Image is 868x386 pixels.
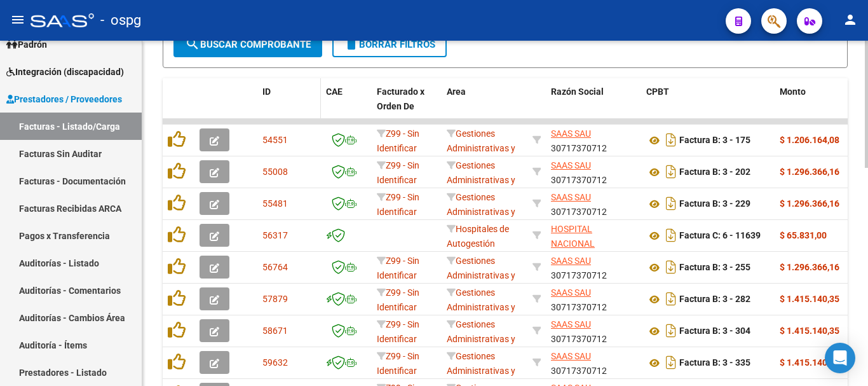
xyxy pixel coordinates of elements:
[551,319,591,329] span: SAAS SAU
[551,317,636,344] div: 30717370712
[372,78,442,134] datatable-header-cell: Facturado x Orden De
[447,86,466,97] span: Area
[377,86,424,111] span: Facturado x Orden De
[326,86,342,97] span: CAE
[257,78,321,134] datatable-header-cell: ID
[551,351,591,361] span: SAAS SAU
[447,256,515,295] span: Gestiones Administrativas y Otros
[551,224,619,277] span: HOSPITAL NACIONAL PROFESOR [PERSON_NAME]
[185,36,200,52] mat-icon: search
[780,167,839,177] strong: $ 1.296.366,16
[551,349,636,376] div: 30717370712
[447,287,515,327] span: Gestiones Administrativas y Otros
[262,135,288,145] span: 54551
[262,198,288,209] span: 55481
[663,321,679,341] i: Descargar documento
[262,326,288,336] span: 58671
[780,357,839,368] strong: $ 1.415.140,35
[6,92,122,106] span: Prestadores / Proveedores
[551,128,591,139] span: SAAS SAU
[262,262,288,272] span: 56764
[447,160,515,200] span: Gestiones Administrativas y Otros
[646,86,669,97] span: CPBT
[185,39,311,50] span: Buscar Comprobante
[551,160,591,170] span: SAAS SAU
[6,38,47,52] span: Padrón
[679,135,750,146] strong: Factura B: 3 - 175
[6,65,124,79] span: Integración (discapacidad)
[262,294,288,304] span: 57879
[663,130,679,150] i: Descargar documento
[447,128,515,168] span: Gestiones Administrativas y Otros
[780,262,839,272] strong: $ 1.296.366,16
[663,352,679,373] i: Descargar documento
[321,78,372,134] datatable-header-cell: CAE
[377,319,419,344] span: Z99 - Sin Identificar
[780,86,806,97] span: Monto
[551,254,636,280] div: 30717370712
[663,257,679,277] i: Descargar documento
[843,12,858,27] mat-icon: person
[679,263,750,273] strong: Factura B: 3 - 255
[551,158,636,185] div: 30717370712
[173,32,322,57] button: Buscar Comprobante
[551,222,636,249] div: 30635976809
[262,86,271,97] span: ID
[100,6,141,34] span: - ospg
[679,294,750,305] strong: Factura B: 3 - 282
[825,343,855,373] div: Open Intercom Messenger
[447,192,515,231] span: Gestiones Administrativas y Otros
[679,231,761,241] strong: Factura C: 6 - 11639
[332,32,447,57] button: Borrar Filtros
[442,78,527,134] datatable-header-cell: Area
[377,128,419,153] span: Z99 - Sin Identificar
[377,287,419,312] span: Z99 - Sin Identificar
[679,326,750,336] strong: Factura B: 3 - 304
[447,224,509,249] span: Hospitales de Autogestión
[377,351,419,376] span: Z99 - Sin Identificar
[663,225,679,245] i: Descargar documento
[377,256,419,280] span: Z99 - Sin Identificar
[780,326,839,336] strong: $ 1.415.140,35
[679,358,750,368] strong: Factura B: 3 - 335
[262,230,288,240] span: 56317
[780,230,827,240] strong: $ 65.831,00
[775,78,851,134] datatable-header-cell: Monto
[663,289,679,309] i: Descargar documento
[663,162,679,182] i: Descargar documento
[551,190,636,217] div: 30717370712
[780,198,839,209] strong: $ 1.296.366,16
[679,167,750,177] strong: Factura B: 3 - 202
[641,78,775,134] datatable-header-cell: CPBT
[780,135,839,145] strong: $ 1.206.164,08
[551,256,591,266] span: SAAS SAU
[377,160,419,185] span: Z99 - Sin Identificar
[546,78,641,134] datatable-header-cell: Razón Social
[262,167,288,177] span: 55008
[447,319,515,359] span: Gestiones Administrativas y Otros
[679,199,750,209] strong: Factura B: 3 - 229
[551,192,591,202] span: SAAS SAU
[344,36,359,52] mat-icon: delete
[551,127,636,153] div: 30717370712
[10,12,25,27] mat-icon: menu
[780,294,839,304] strong: $ 1.415.140,35
[377,192,419,217] span: Z99 - Sin Identificar
[262,357,288,368] span: 59632
[663,193,679,214] i: Descargar documento
[551,286,636,312] div: 30717370712
[551,86,604,97] span: Razón Social
[344,39,435,50] span: Borrar Filtros
[551,287,591,298] span: SAAS SAU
